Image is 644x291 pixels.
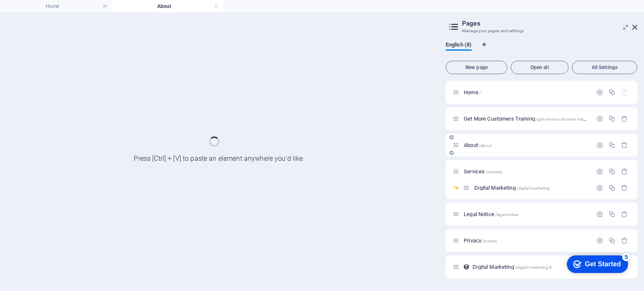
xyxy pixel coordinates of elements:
button: New page [446,61,507,74]
span: /get-more-customers-training [536,117,592,121]
span: New page [449,65,504,70]
div: The startpage cannot be deleted [621,89,628,96]
div: Digital Marketing/digital-marketing-8 [470,264,604,270]
div: Duplicate [608,142,615,149]
div: Get Started 5 items remaining, 0% complete [7,4,68,22]
span: /digital-marketing-8 [515,265,552,270]
div: Duplicate [608,184,615,191]
div: Settings [596,168,603,175]
div: Settings [596,142,603,149]
span: /privacy [482,239,497,243]
button: Open all [511,61,569,74]
div: About/about [461,142,592,148]
span: All Settings [576,65,634,70]
span: Click to open page [464,116,592,122]
div: Remove [621,115,628,122]
span: Click to open page [464,168,502,175]
span: Click to open page [464,211,518,217]
span: Click to open page [474,185,550,191]
span: / [479,90,481,95]
div: Get More Customers Training/get-more-customers-training [461,116,592,121]
span: Open all [514,65,565,70]
div: Get Started [25,9,61,17]
div: Duplicate [608,211,615,218]
span: Click to open page [464,237,497,244]
div: Digital Marketing/digital-marketing [472,185,592,191]
div: Language Tabs [446,41,637,57]
h3: Manage your pages and settings [462,27,621,35]
span: /services [486,170,502,174]
div: This layout is used as a template for all items (e.g. a blog post) of this collection. The conten... [463,263,470,270]
span: /about [479,143,492,148]
div: Settings [596,184,603,191]
div: Remove [621,211,628,218]
div: 5 [62,2,70,10]
div: Home/ [461,90,592,95]
div: Duplicate [608,237,615,244]
h2: Pages [462,20,637,27]
h4: About [112,2,223,11]
div: Legal Notice/legal-notice [461,211,592,217]
div: Services/services [461,169,592,174]
div: Remove [621,168,628,175]
span: Click to open page [464,142,492,148]
div: Privacy/privacy [461,238,592,243]
span: /legal-notice [495,212,519,217]
button: All Settings [572,61,637,74]
div: Duplicate [608,115,615,122]
div: Settings [596,115,603,122]
div: Remove [621,142,628,149]
span: English (8) [446,40,472,52]
div: Duplicate [608,89,615,96]
span: Click to open page [473,264,552,270]
span: Click to open page [464,89,481,95]
div: Remove [621,184,628,191]
div: Remove [621,237,628,244]
div: Settings [596,237,603,244]
div: Settings [596,211,603,218]
div: Settings [596,89,603,96]
div: Duplicate [608,168,615,175]
span: /digital-marketing [517,186,550,191]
